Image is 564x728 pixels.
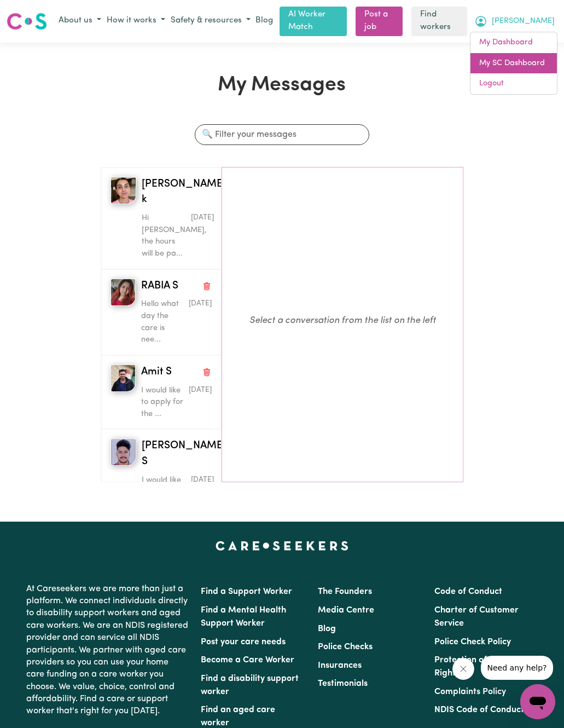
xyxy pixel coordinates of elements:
a: Complaints Policy [434,687,506,696]
span: [PERSON_NAME] S [142,438,226,470]
iframe: Message from company [479,656,555,680]
a: Become a Care Worker [201,656,294,665]
p: I would like to apply for the ... [141,385,188,420]
button: Delete conversation [202,365,212,379]
span: [PERSON_NAME] [492,15,555,27]
button: Delete conversation [202,279,212,293]
span: [PERSON_NAME] k [142,177,226,209]
a: Police Checks [318,643,373,651]
iframe: Button to launch messaging window [520,684,555,719]
p: Hi [PERSON_NAME], the hours will be pa... [142,212,190,259]
button: RABIA SRABIA SDelete conversationHello what day the care is nee...Message sent on July 2, 2025 [101,269,221,355]
div: My Account [470,32,557,95]
input: 🔍 Filter your messages [195,124,370,145]
a: My Dashboard [470,32,557,53]
a: Code of Conduct [434,587,502,596]
a: Police Check Policy [434,638,511,646]
a: Find an aged care worker [201,706,275,727]
img: Mandeep k [111,177,136,204]
a: NDIS Code of Conduct [434,706,524,714]
span: Message sent on July 3, 2025 [191,214,214,221]
img: Amit S [111,365,136,392]
a: Charter of Customer Service [434,606,519,628]
button: How it works [104,12,168,30]
a: Insurances [318,661,362,670]
button: About us [56,12,104,30]
span: Message sent on June 1, 2025 [191,476,214,483]
a: Testimonials [318,679,368,688]
p: I would like to apply for the ... [142,475,190,510]
span: RABIA S [141,279,178,294]
a: Media Centre [318,606,374,615]
a: Post your care needs [201,638,286,646]
a: Find a Mental Health Support Worker [201,606,286,628]
a: Find a disability support worker [201,674,299,696]
a: AI Worker Match [280,7,347,36]
button: Amit SAmit SDelete conversationI would like to apply for the ...Message sent on July 5, 2025 [101,355,221,430]
a: Protection of Human Rights [434,656,518,678]
button: Mandeep k[PERSON_NAME] kDelete conversationHi [PERSON_NAME], the hours will be pa...Message sent ... [101,167,221,269]
a: Careseekers home page [216,541,348,550]
a: Blog [318,625,336,633]
a: Logout [470,73,557,94]
p: Hello what day the care is nee... [141,298,188,345]
a: The Founders [318,587,372,596]
span: Message sent on July 5, 2025 [189,386,212,394]
a: Find workers [411,7,467,36]
span: Message sent on July 2, 2025 [189,300,212,307]
button: Bibin S[PERSON_NAME] SDelete conversationI would like to apply for the ...Message sent on June 1,... [101,429,221,519]
button: My Account [472,12,557,31]
a: Find a Support Worker [201,587,292,596]
a: Post a job [356,7,403,36]
h1: My Messages [101,73,463,98]
button: Safety & resources [168,12,253,30]
img: Bibin S [111,438,136,466]
iframe: Close message [452,658,474,680]
img: RABIA S [111,279,136,306]
a: Blog [253,13,275,30]
p: At Careseekers we are more than just a platform. We connect individuals directly to disability su... [26,579,188,722]
a: Careseekers logo [7,9,47,34]
span: Amit S [141,365,172,380]
em: Select a conversation from the list on the left [249,316,436,325]
a: My SC Dashboard [470,53,557,74]
img: Careseekers logo [7,11,47,31]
